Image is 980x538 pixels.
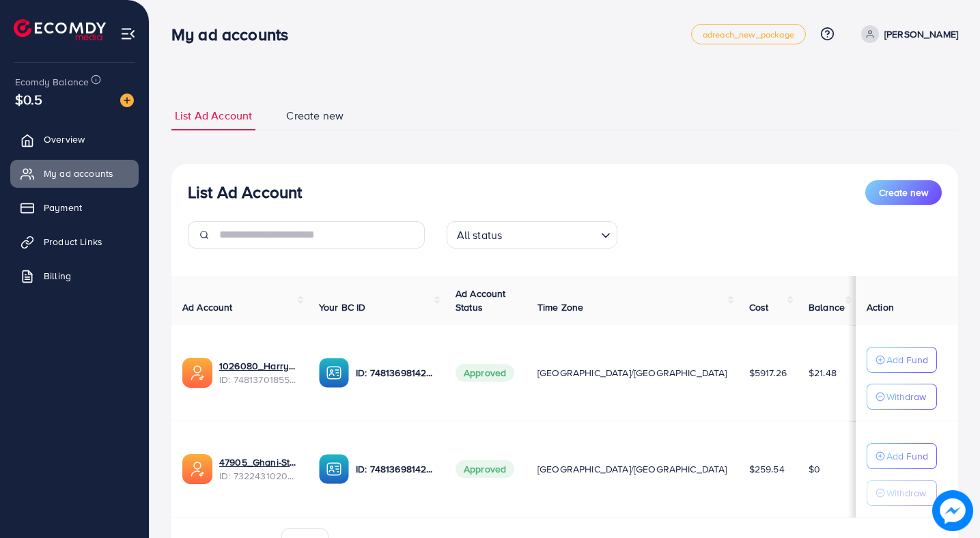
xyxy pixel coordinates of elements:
[865,180,942,205] button: Create new
[356,365,434,381] p: ID: 7481369814251044881
[537,462,727,476] span: [GEOGRAPHIC_DATA]/[GEOGRAPHIC_DATA]
[456,460,514,478] span: Approved
[219,455,297,483] div: <span class='underline'>47905_Ghani-Store_1704886350257</span></br>7322431020572327937
[219,455,297,469] a: 47905_Ghani-Store_1704886350257
[10,262,139,289] a: Billing
[14,19,106,40] img: logo
[44,167,113,180] span: My ad accounts
[749,366,787,380] span: $5917.26
[44,235,102,249] span: Product Links
[932,490,973,531] img: image
[171,25,299,44] h3: My ad accounts
[809,300,845,314] span: Balance
[691,24,806,44] a: adreach_new_package
[120,26,136,42] img: menu
[867,384,937,410] button: Withdraw
[175,108,252,124] span: List Ad Account
[356,461,434,477] p: ID: 7481369814251044881
[219,373,297,386] span: ID: 7481370185598025729
[219,359,297,387] div: <span class='underline'>1026080_Harrys Store_1741892246211</span></br>7481370185598025729
[456,287,506,314] span: Ad Account Status
[319,358,349,388] img: ic-ba-acc.ded83a64.svg
[506,223,595,245] input: Search for option
[120,94,134,107] img: image
[182,358,212,388] img: ic-ads-acc.e4c84228.svg
[319,300,366,314] span: Your BC ID
[447,221,617,249] div: Search for option
[188,182,302,202] h3: List Ad Account
[15,89,43,109] span: $0.5
[884,26,958,42] p: [PERSON_NAME]
[537,300,583,314] span: Time Zone
[886,388,926,405] p: Withdraw
[867,443,937,469] button: Add Fund
[10,228,139,255] a: Product Links
[44,132,85,146] span: Overview
[286,108,344,124] span: Create new
[10,194,139,221] a: Payment
[15,75,89,89] span: Ecomdy Balance
[886,485,926,501] p: Withdraw
[703,30,794,39] span: adreach_new_package
[886,352,928,368] p: Add Fund
[537,366,727,380] span: [GEOGRAPHIC_DATA]/[GEOGRAPHIC_DATA]
[44,269,71,283] span: Billing
[749,300,769,314] span: Cost
[182,454,212,484] img: ic-ads-acc.e4c84228.svg
[867,300,894,314] span: Action
[10,126,139,153] a: Overview
[856,25,958,43] a: [PERSON_NAME]
[867,480,937,506] button: Withdraw
[749,462,785,476] span: $259.54
[454,225,505,245] span: All status
[219,469,297,483] span: ID: 7322431020572327937
[867,347,937,373] button: Add Fund
[319,454,349,484] img: ic-ba-acc.ded83a64.svg
[879,186,928,199] span: Create new
[44,201,82,214] span: Payment
[182,300,233,314] span: Ad Account
[456,364,514,382] span: Approved
[886,448,928,464] p: Add Fund
[219,359,297,373] a: 1026080_Harrys Store_1741892246211
[809,366,837,380] span: $21.48
[809,462,820,476] span: $0
[10,160,139,187] a: My ad accounts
